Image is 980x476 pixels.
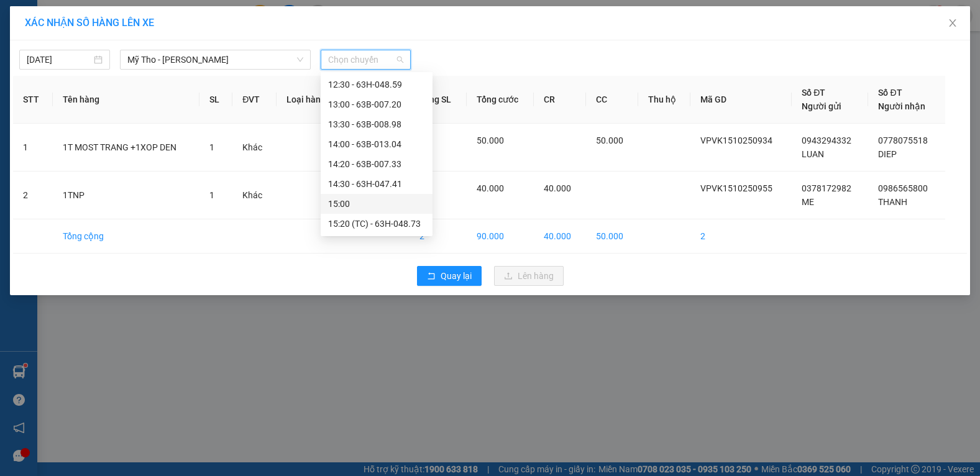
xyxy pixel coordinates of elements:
[690,219,792,254] td: 2
[209,190,214,200] span: 1
[9,81,56,94] span: Cước rồi :
[328,177,425,191] div: 14:30 - 63H-047.41
[232,76,276,124] th: ĐVT
[878,197,907,207] span: THANH
[119,55,245,73] div: 0986565800
[638,76,691,124] th: Thu hộ
[410,219,466,254] td: 2
[11,53,110,71] div: 0378172982
[11,11,110,39] div: [PERSON_NAME]
[209,142,214,152] span: 1
[11,11,30,24] span: Gửi:
[878,135,928,145] span: 0778075518
[596,135,623,145] span: 50.000
[544,183,571,193] span: 40.000
[878,149,897,159] span: DIEP
[296,56,304,63] span: down
[328,157,425,171] div: 14:20 - 63B-007.33
[11,39,110,53] div: ME
[25,17,154,29] span: XÁC NHẬN SỐ HÀNG LÊN XE
[948,18,958,28] span: close
[13,76,53,124] th: STT
[586,76,638,124] th: CC
[119,11,245,40] div: VP [GEOGRAPHIC_DATA]
[935,6,970,41] button: Close
[427,272,436,281] span: rollback
[232,124,276,172] td: Khác
[328,197,425,211] div: 15:00
[878,183,928,193] span: 0986565800
[328,117,425,131] div: 13:30 - 63B-008.98
[53,76,200,124] th: Tên hàng
[802,135,851,145] span: 0943294332
[477,135,504,145] span: 50.000
[328,50,404,69] span: Chọn chuyến
[53,172,200,219] td: 1TNP
[27,53,91,66] input: 15/10/2025
[690,76,792,124] th: Mã GD
[277,76,342,124] th: Loại hàng
[467,76,534,124] th: Tổng cước
[534,76,586,124] th: CR
[802,149,824,159] span: LUAN
[53,124,200,172] td: 1T MOST TRANG +1XOP DEN
[878,88,902,98] span: Số ĐT
[417,266,482,286] button: rollbackQuay lại
[802,101,841,111] span: Người gửi
[9,80,112,95] div: 40.000
[700,135,772,145] span: VPVK1510250934
[127,50,303,69] span: Mỹ Tho - Hồ Chí Minh
[467,219,534,254] td: 90.000
[13,124,53,172] td: 1
[700,183,772,193] span: VPVK1510250955
[119,40,245,55] div: THANH
[328,78,425,91] div: 12:30 - 63H-048.59
[199,76,232,124] th: SL
[494,266,564,286] button: uploadLên hàng
[53,219,200,254] td: Tổng cộng
[586,219,638,254] td: 50.000
[328,217,425,231] div: 15:20 (TC) - 63H-048.73
[119,12,149,25] span: Nhận:
[328,98,425,111] div: 13:00 - 63B-007.20
[13,172,53,219] td: 2
[410,76,466,124] th: Tổng SL
[441,269,472,283] span: Quay lại
[802,88,825,98] span: Số ĐT
[534,219,586,254] td: 40.000
[477,183,504,193] span: 40.000
[802,183,851,193] span: 0378172982
[328,137,425,151] div: 14:00 - 63B-013.04
[802,197,814,207] span: ME
[232,172,276,219] td: Khác
[878,101,925,111] span: Người nhận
